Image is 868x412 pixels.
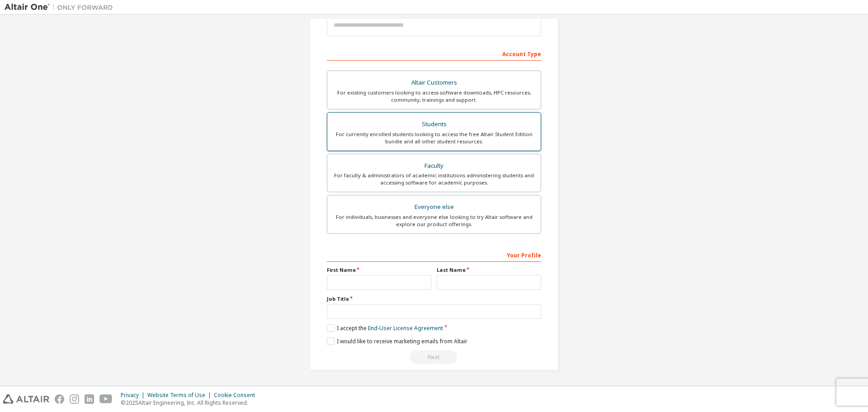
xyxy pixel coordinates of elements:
div: Students [333,118,535,131]
a: End-User License Agreement [368,324,443,332]
img: facebook.svg [55,394,64,404]
div: For existing customers looking to access software downloads, HPC resources, community, trainings ... [333,89,535,104]
div: Altair Customers [333,76,535,89]
div: For currently enrolled students looking to access the free Altair Student Edition bundle and all ... [333,131,535,145]
p: © 2025 Altair Engineering, Inc. All Rights Reserved. [121,399,260,407]
div: Website Terms of Use [147,392,214,399]
div: Account Type [327,46,541,61]
label: First Name [327,266,431,274]
div: Everyone else [333,201,535,213]
img: linkedin.svg [85,394,94,404]
div: Privacy [121,392,147,399]
label: Last Name [437,266,541,274]
img: instagram.svg [70,394,79,404]
label: I accept the [327,324,443,332]
div: Cookie Consent [214,392,260,399]
div: For faculty & administrators of academic institutions administering students and accessing softwa... [333,172,535,186]
div: Faculty [333,160,535,172]
img: altair_logo.svg [3,394,49,404]
label: I would like to receive marketing emails from Altair [327,337,467,345]
img: Altair One [5,3,118,12]
img: youtube.svg [99,394,113,404]
div: For individuals, businesses and everyone else looking to try Altair software and explore our prod... [333,213,535,228]
div: Your Profile [327,247,541,262]
div: Read and acccept EULA to continue [327,350,541,364]
label: Job Title [327,295,541,303]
